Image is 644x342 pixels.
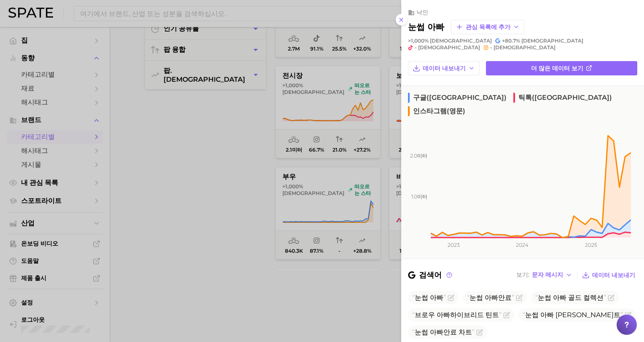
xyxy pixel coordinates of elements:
span: - [490,44,492,51]
span: 눈썹 [470,294,483,302]
span: 낙인 [416,8,428,16]
span: >1,000% [408,37,429,44]
button: 관심 목록에 추가 [451,20,524,34]
span: [DEMOGRAPHIC_DATA] [418,44,480,51]
button: 보기문자 메시지 [514,270,574,281]
span: - [415,44,417,51]
button: 잘못 분류되었거나 관련이 없는 것으로 플래그 지정 [625,312,631,318]
span: 눈썹 [538,294,551,302]
button: 잘못 분류되었거나 관련이 없는 것으로 플래그 지정 [516,294,523,301]
span: 눈썹 [415,294,428,302]
span: 아빠 [437,311,450,319]
span: [DEMOGRAPHIC_DATA] [494,44,555,51]
span: 보기 [516,273,529,277]
span: 관심 목록에 추가 [466,24,510,31]
tspan: 2023 [448,242,460,248]
span: 안료 차트 [412,328,475,336]
span: 드 컬렉션 [535,294,606,302]
span: 안료 [467,294,514,302]
font: 검색어 [419,270,442,280]
button: 잘못 분류되었거나 관련이 없는 것으로 플래그 지정 [448,294,454,301]
button: 잘못 분류되었거나 관련이 없는 것으로 플래그 지정 [503,312,510,318]
span: 트 [523,311,623,319]
span: 브로우 [415,311,435,319]
button: 잘못 분류되었거나 관련이 없는 것으로 플래그 지정 [476,329,483,336]
span: 눈썹 [415,328,428,336]
tspan: 2024 [516,242,529,248]
span: +80.7% [502,37,520,44]
span: [DEMOGRAPHIC_DATA] [430,37,492,44]
font: 틱톡([GEOGRAPHIC_DATA]) [518,94,612,102]
span: 아빠 [PERSON_NAME] [540,311,614,319]
tspan: 2025 [585,242,597,248]
span: 문자 메시지 [532,273,563,277]
span: 아빠 [485,294,498,302]
font: 구글([GEOGRAPHIC_DATA]) [413,94,507,102]
span: 하이브리드 틴트 [412,311,502,319]
span: 아빠 [430,328,443,336]
button: 잘못 분류되었거나 관련이 없는 것으로 플래그 지정 [608,294,614,301]
font: 인스타그램(영문) [413,107,465,116]
span: 아빠 [430,294,443,302]
span: [DEMOGRAPHIC_DATA] [521,37,583,44]
button: 데이터 내보내기 [408,61,480,75]
span: 눈썹 [525,311,539,319]
span: 더 많은 데이터 보기 [531,65,583,72]
button: 데이터 내보내기 [580,269,637,281]
span: 데이터 내보내기 [423,65,466,72]
span: 데이터 내보내기 [592,272,635,279]
h2: 눈썹 아빠 [408,21,444,33]
a: 더 많은 데이터 보기 [486,61,637,75]
span: 아빠 골 [553,294,575,302]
